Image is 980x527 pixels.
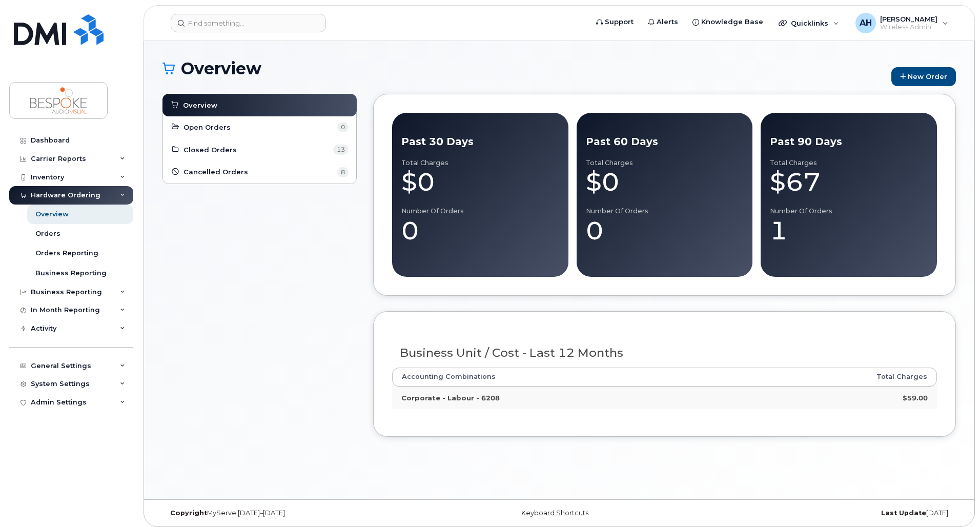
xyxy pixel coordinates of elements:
div: $67 [770,167,928,197]
a: Keyboard Shortcuts [521,509,588,517]
a: Open Orders 0 [171,121,349,133]
a: New Order [891,67,956,86]
div: Total Charges [401,159,559,167]
a: Closed Orders 13 [171,144,349,156]
a: Overview [170,99,349,111]
h3: Business Unit / Cost - Last 12 Months [400,347,929,359]
span: Cancelled Orders [183,167,248,177]
th: Total Charges [733,368,937,386]
div: [DATE] [691,509,956,517]
strong: Copyright [170,509,207,517]
div: $0 [586,167,744,197]
div: Total Charges [586,159,744,167]
span: 13 [333,145,349,155]
strong: Corporate - Labour - 6208 [401,394,500,402]
div: Number of Orders [770,207,928,215]
th: Accounting Combinations [392,368,733,386]
div: 1 [770,215,928,246]
div: $0 [401,167,559,197]
div: Past 30 Days [401,134,559,149]
div: MyServe [DATE]–[DATE] [162,509,427,517]
div: Total Charges [770,159,928,167]
span: 8 [337,167,349,177]
span: Overview [183,100,217,110]
div: 0 [401,215,559,246]
div: 0 [586,215,744,246]
strong: $59.00 [903,394,928,402]
div: Past 60 Days [586,134,744,149]
div: Past 90 Days [770,134,928,149]
strong: Last Update [881,509,926,517]
a: Cancelled Orders 8 [171,166,349,178]
h1: Overview [162,59,886,77]
div: Number of Orders [401,207,559,215]
div: Number of Orders [586,207,744,215]
span: Closed Orders [183,145,237,155]
span: 0 [337,122,349,132]
span: Open Orders [183,123,231,132]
